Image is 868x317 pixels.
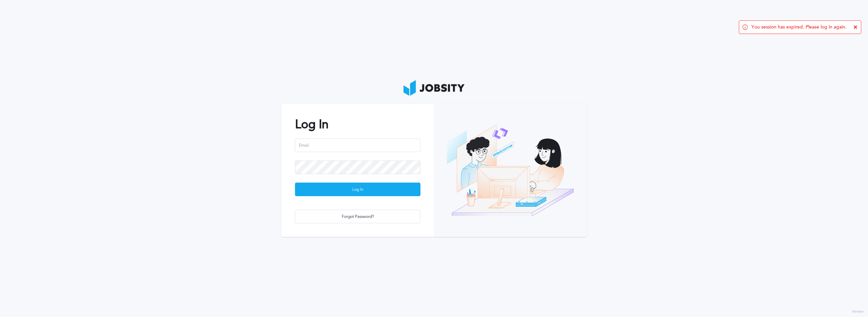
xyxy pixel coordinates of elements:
label: Version: [852,310,865,314]
button: Log In [295,183,420,196]
h2: Log In [295,117,420,131]
span: You session has expired. Please log in again. [751,24,847,30]
input: Email [295,138,420,152]
div: Forgot Password? [295,210,420,224]
div: Log In [295,183,420,197]
button: Forgot Password? [295,210,420,223]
